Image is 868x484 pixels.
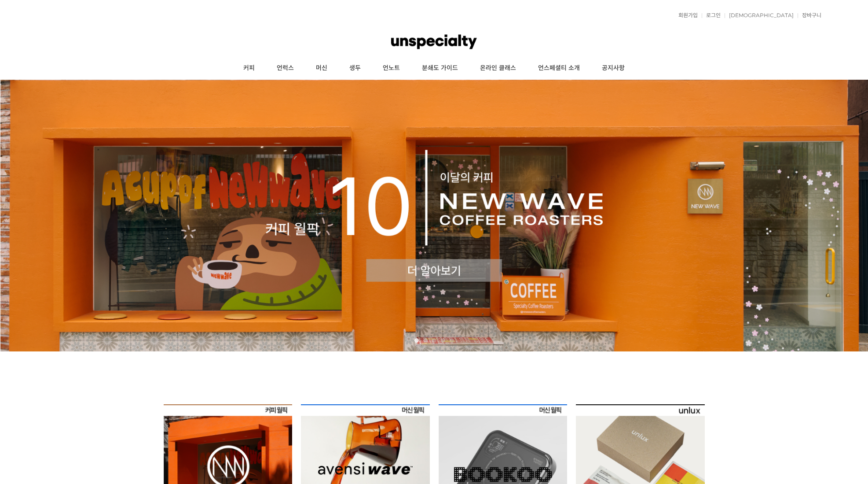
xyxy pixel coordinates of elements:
[441,338,445,343] a: 4
[232,57,266,79] a: 커피
[423,338,428,343] a: 2
[432,338,436,343] a: 3
[450,338,454,343] a: 5
[527,57,591,79] a: 언스페셜티 소개
[469,57,527,79] a: 온라인 클래스
[725,13,794,18] a: [DEMOGRAPHIC_DATA]
[411,57,469,79] a: 분쇄도 가이드
[372,57,411,79] a: 언노트
[414,338,419,343] a: 1
[305,57,338,79] a: 머신
[338,57,372,79] a: 생두
[798,13,821,18] a: 장바구니
[266,57,305,79] a: 언럭스
[702,13,721,18] a: 로그인
[591,57,636,79] a: 공지사항
[391,29,476,55] img: 언스페셜티 몰
[674,13,698,18] a: 회원가입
